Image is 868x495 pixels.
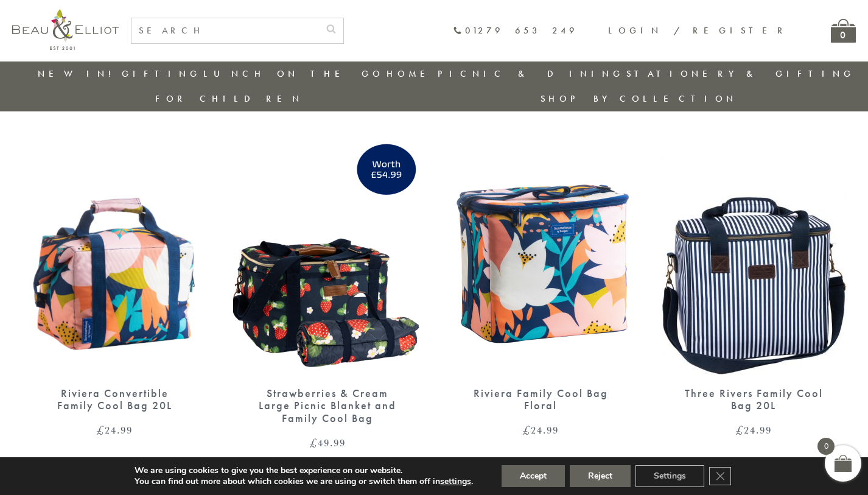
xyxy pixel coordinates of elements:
a: Lunch On The Go [203,68,383,80]
div: Riviera Convertible Family Cool Bag 20L [41,387,187,412]
a: Strawberries & Cream Large Quilted Picnic Blanket and Family Cool Bag Strawberries & Cream Large ... [233,132,422,448]
a: Riviera Family Cool Bag Floral Riviera Family Cool Bag Floral £24.99 [446,132,635,436]
span: £ [523,423,531,437]
a: For Children [155,93,303,105]
bdi: 24.99 [736,423,772,437]
span: £ [97,423,105,437]
input: SEARCH [131,18,319,43]
a: New in! [38,68,119,80]
a: 0 [831,19,856,43]
a: Three Rivers Family Cool Bag 20L Three Rivers Family Cool Bag 20L £24.99 [659,132,848,436]
p: You can find out more about which cookies we are using or switch them off in . [135,476,473,487]
img: Riviera Convertible Family Cool Bag 20L [20,132,209,375]
a: Stationery & Gifting [626,68,855,80]
bdi: 24.99 [523,423,559,437]
img: Three Rivers Family Cool Bag 20L [659,132,848,375]
button: Reject [570,465,631,487]
a: Picnic & Dining [438,68,624,80]
img: Strawberries & Cream Large Quilted Picnic Blanket and Family Cool Bag [233,132,422,375]
a: Home [387,68,435,80]
button: settings [440,476,471,487]
span: £ [736,423,744,437]
span: 0 [817,438,835,455]
bdi: 24.99 [97,423,133,437]
span: £ [310,435,318,450]
button: Accept [502,465,565,487]
div: Three Rivers Family Cool Bag 20L [681,387,827,412]
a: 01279 653 249 [453,26,578,36]
p: We are using cookies to give you the best experience on our website. [135,465,473,476]
a: Riviera Convertible Family Cool Bag 20L Riviera Convertible Family Cool Bag 20L £24.99 [20,132,209,436]
div: Riviera Family Cool Bag Floral [467,387,614,412]
a: Gifting [122,68,201,80]
button: Settings [635,465,704,487]
a: Shop by collection [541,93,737,105]
bdi: 49.99 [310,435,346,450]
button: Close GDPR Cookie Banner [709,467,731,485]
div: Strawberries & Cream Large Picnic Blanket and Family Cool Bag [254,387,401,425]
img: logo [12,9,119,50]
img: Riviera Family Cool Bag Floral [446,132,635,375]
a: Login / Register [608,24,788,37]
